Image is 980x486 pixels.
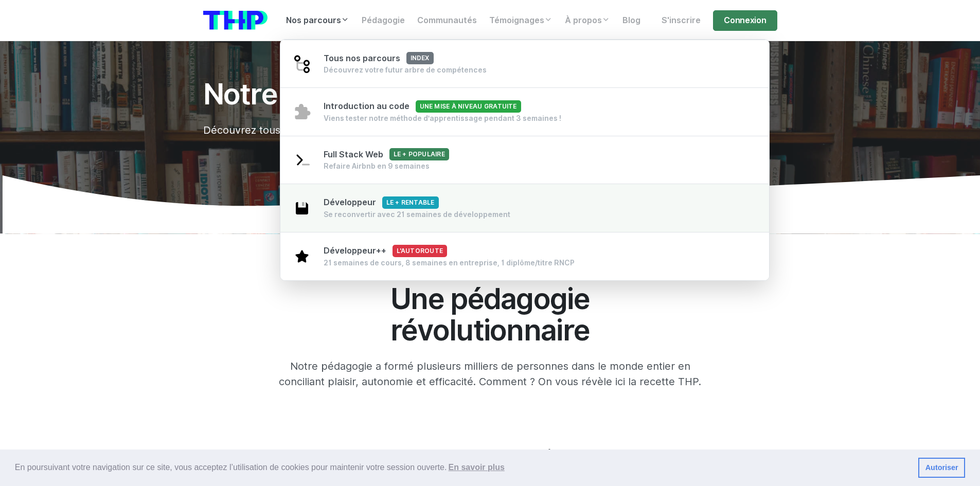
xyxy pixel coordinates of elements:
p: Notre pédagogie a formé plusieurs milliers de personnes dans le monde entier en conciliant plaisi... [276,358,704,389]
a: Tous nos parcoursindex Découvrez votre futur arbre de compétences [280,40,770,88]
span: Développeur++ [324,246,448,256]
span: Développeur [324,197,439,207]
h3: Des projets concrets [496,447,728,464]
a: Connexion [713,10,777,31]
img: puzzle-4bde4084d90f9635442e68fcf97b7805.svg [293,102,311,121]
span: En poursuivant votre navigation sur ce site, vous acceptez l’utilisation de cookies pour mainteni... [15,460,910,475]
img: logo [203,11,268,30]
span: Le + rentable [382,196,439,209]
span: Une mise à niveau gratuite [416,100,521,113]
img: save-2003ce5719e3e880618d2f866ea23079.svg [293,199,311,218]
img: terminal-92af89cfa8d47c02adae11eb3e7f907c.svg [293,151,311,169]
img: git-4-38d7f056ac829478e83c2c2dd81de47b.svg [293,55,311,73]
span: Tous nos parcours [324,53,434,63]
h1: Notre pédagogie [203,78,680,110]
img: star-1b1639e91352246008672c7d0108e8fd.svg [293,247,311,265]
div: Se reconvertir avec 21 semaines de développement [324,209,510,220]
div: Viens tester notre méthode d’apprentissage pendant 3 semaines ! [324,113,562,123]
p: Découvrez tous les secrets de notre pédagogie et pourquoi c'est la meilleure. [203,122,680,138]
span: Introduction au code [324,101,521,111]
a: Communautés [411,10,483,31]
a: Développeur++L'autoroute 21 semaines de cours, 8 semaines en entreprise, 1 diplôme/titre RNCP [280,232,770,280]
div: 21 semaines de cours, 8 semaines en entreprise, 1 diplôme/titre RNCP [324,258,575,268]
a: dismiss cookie message [918,458,965,478]
div: Refaire Airbnb en 9 semaines [324,161,449,171]
a: learn more about cookies [447,460,506,475]
a: Introduction au codeUne mise à niveau gratuite Viens tester notre méthode d’apprentissage pendant... [280,87,770,136]
div: Découvrez votre futur arbre de compétences [324,65,487,75]
span: index [406,52,434,64]
h2: Une pédagogie révolutionnaire [313,283,667,346]
a: DéveloppeurLe + rentable Se reconvertir avec 21 semaines de développement [280,184,770,232]
span: Le + populaire [389,148,449,160]
a: Blog [616,10,647,31]
a: S'inscrire [655,10,707,31]
a: À propos [559,10,616,31]
span: Full Stack Web [324,150,449,159]
a: Pédagogie [355,10,411,31]
span: L'autoroute [393,245,448,257]
a: Nos parcours [280,10,355,31]
a: Témoignages [483,10,559,31]
a: Full Stack WebLe + populaire Refaire Airbnb en 9 semaines [280,136,770,185]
